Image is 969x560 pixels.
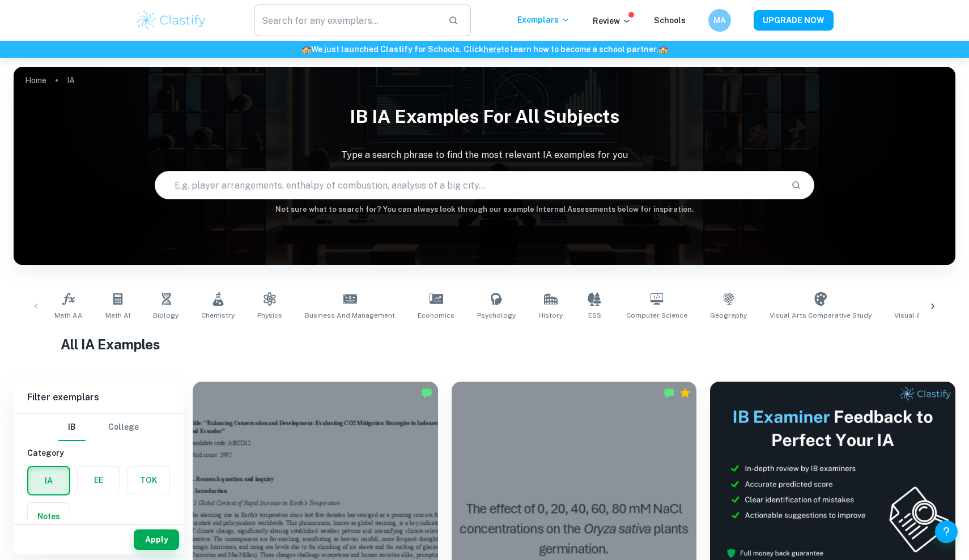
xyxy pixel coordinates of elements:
[27,447,170,459] h6: Category
[14,99,955,135] h1: IB IA examples for all subjects
[477,310,516,320] span: Psychology
[713,14,726,27] h6: MA
[2,43,967,55] h6: We just launched Clastify for Schools. Click to learn how to become a school partner.
[61,334,908,354] h1: All IA Examples
[588,310,601,320] span: ESS
[14,148,955,162] p: Type a search phrase to find the most relevant IA examples for you
[155,169,781,201] input: E.g. player arrangements, enthalpy of combustion, analysis of a big city...
[54,310,83,320] span: Math AA
[58,414,139,441] div: Filter type choice
[257,310,282,320] span: Physics
[28,467,69,494] button: IA
[654,16,686,25] a: Schools
[254,5,439,36] input: Search for any exemplars...
[14,204,955,215] h6: Not sure what to search for? You can always look through our example Internal Assessments below f...
[679,387,691,399] div: Premium
[134,529,179,550] button: Apply
[418,310,454,320] span: Economics
[305,310,395,320] span: Business and Management
[28,503,70,530] button: Notes
[770,310,872,320] span: Visual Arts Comparative Study
[67,74,75,87] p: IA
[710,310,747,320] span: Geography
[127,467,169,494] button: TOK
[135,9,207,32] img: Clastify logo
[935,520,958,543] button: Help and Feedback
[517,14,570,26] p: Exemplars
[708,9,731,32] button: MA
[593,15,631,27] p: Review
[14,382,184,413] h6: Filter exemplars
[483,45,501,54] a: here
[201,310,235,320] span: Chemistry
[664,387,675,399] img: Marked
[658,45,668,54] span: 🏫
[105,310,130,320] span: Math AI
[421,387,432,399] img: Marked
[626,310,687,320] span: Computer Science
[301,45,311,54] span: 🏫
[754,10,834,31] button: UPGRADE NOW
[78,467,120,494] button: EE
[538,310,563,320] span: History
[108,414,139,441] button: College
[787,176,806,195] button: Search
[58,414,86,441] button: IB
[25,72,46,88] a: Home
[153,310,178,320] span: Biology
